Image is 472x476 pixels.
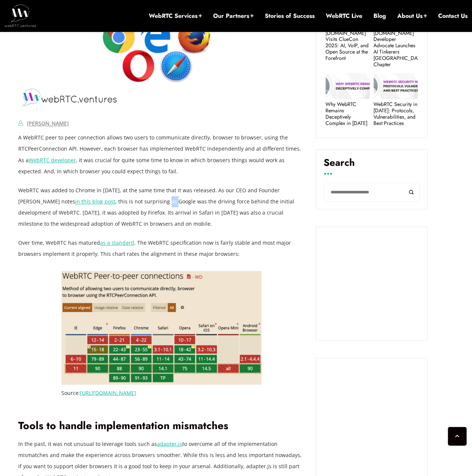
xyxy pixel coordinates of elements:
[29,157,76,164] a: WebRTC developer
[4,4,36,27] img: WebRTC.ventures
[326,12,362,20] a: WebRTC Live
[18,185,305,229] p: WebRTC was added to Chrome in [DATE], at the same time that it was released. As our CEO and Found...
[213,12,254,20] a: Our Partners
[75,198,115,205] a: in this blog post
[397,12,427,20] a: About Us
[324,366,420,469] iframe: Embedded CTA
[373,101,418,126] a: WebRTC Security in [DATE]: Protocols, Vulnerabilities, and Best Practices
[373,12,386,20] a: Blog
[157,440,182,447] a: adapter.js
[80,389,136,396] a: [URL][DOMAIN_NAME]
[324,234,420,333] iframe: Embedded CTA
[373,30,418,68] a: [DOMAIN_NAME] Developer Advocate Launches AI Tinkerers [GEOGRAPHIC_DATA] Chapter
[27,120,69,127] a: [PERSON_NAME]
[325,30,370,61] a: [DOMAIN_NAME] Visits ClueCon 2025: AI, VoIP, and Open Source at the Forefront
[403,183,420,202] button: Search
[324,157,420,174] label: Search
[18,237,305,260] p: Over time, WebRTC has matured . The WebRTC specification now is fairly stable and most major brow...
[61,271,261,385] img: WebRTC Browser Compatibility
[18,132,305,177] p: A WebRTC peer to peer connection allows two users to communicate directly, browser to browser, us...
[61,387,261,398] figcaption: Source:
[438,12,468,20] a: Contact Us
[149,12,202,20] a: WebRTC Services
[325,101,370,126] a: Why WebRTC Remains Deceptively Complex in [DATE]
[100,239,134,246] a: as a standard
[265,12,315,20] a: Stories of Success
[18,419,305,432] h2: Tools to handle implementation mismatches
